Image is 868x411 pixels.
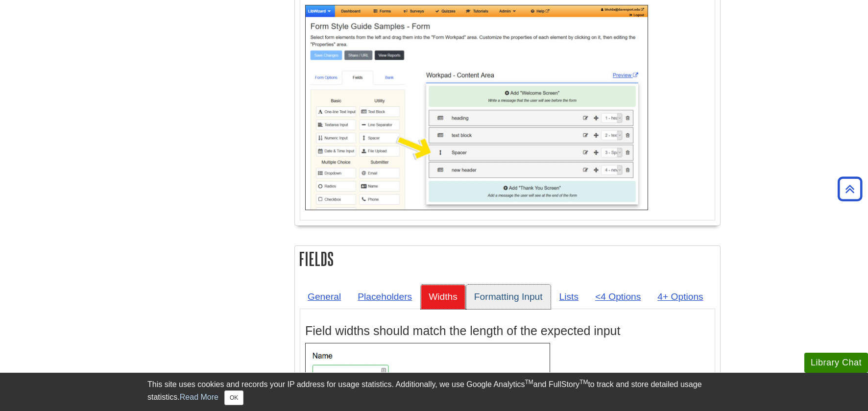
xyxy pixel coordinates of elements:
[587,285,649,309] a: <4 Options
[466,285,551,309] a: Formatting Input
[295,246,720,272] h2: Fields
[579,379,588,386] sup: TM
[552,285,586,309] a: Lists
[350,285,420,309] a: Placeholders
[180,393,218,401] a: Read More
[305,5,648,210] img: form with spacer
[224,390,243,405] button: Close
[147,379,721,405] div: This site uses cookies and records your IP address for usage statistics. Additionally, we use Goo...
[650,285,711,309] a: 4+ Options
[834,182,866,195] a: Back to Top
[300,285,349,309] a: General
[525,379,533,386] sup: TM
[305,324,710,338] h3: Field widths should match the length of the expected input
[804,353,868,373] button: Library Chat
[421,285,465,309] a: Widths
